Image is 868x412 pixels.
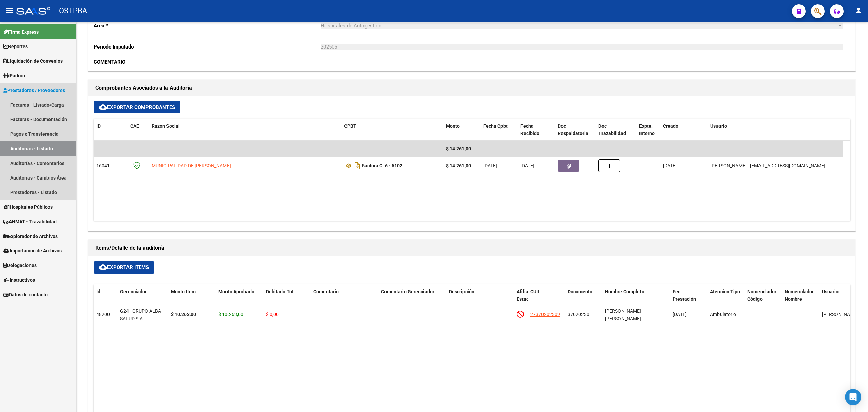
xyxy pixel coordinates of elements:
datatable-header-cell: Nombre Completo [602,284,670,314]
datatable-header-cell: Monto Aprobado [216,284,263,314]
datatable-header-cell: Fecha Recibido [518,119,555,141]
span: ANMAT - Trazabilidad [3,218,57,225]
span: Prestadores / Proveedores [3,87,65,94]
span: [PERSON_NAME] - [EMAIL_ADDRESS][DOMAIN_NAME] [710,163,825,168]
datatable-header-cell: Monto Item [168,284,216,314]
datatable-header-cell: Monto [443,119,480,141]
span: Padrón [3,72,25,79]
span: Exportar Items [99,264,149,270]
datatable-header-cell: Afiliado Estado [514,284,528,314]
span: [DATE] [483,163,497,168]
span: Liquidación de Convenios [3,57,63,65]
span: Fecha Recibido [520,123,539,136]
span: Expte. Interno [639,123,655,136]
span: MUNICIPALIDAD DE [PERSON_NAME] [152,163,231,168]
i: Descargar documento [353,160,362,171]
datatable-header-cell: Nomenclador Código [745,284,782,314]
datatable-header-cell: Fec. Prestación [670,284,707,314]
span: [PERSON_NAME] [PERSON_NAME] [605,308,641,321]
span: $ 14.261,00 [446,146,471,151]
span: $ 0,00 [266,312,279,317]
span: Reportes [3,43,28,50]
span: Importación de Archivos [3,247,62,255]
span: Nombre Completo [605,289,644,294]
button: Exportar Comprobantes [94,101,180,113]
span: Comentario Gerenciador [381,289,434,294]
span: Documento [568,289,592,294]
datatable-header-cell: CPBT [341,119,443,141]
span: Doc Respaldatoria [558,123,588,136]
span: Atencion Tipo [710,289,740,294]
span: 48200 [96,312,110,317]
datatable-header-cell: CUIL [528,284,565,314]
h1: Comprobantes Asociados a la Auditoría [95,82,849,93]
datatable-header-cell: ID [94,119,127,141]
span: Gerenciador [120,289,147,294]
mat-icon: person [854,6,863,15]
span: Instructivos [3,276,35,284]
span: [DATE] [673,312,687,317]
datatable-header-cell: Id [94,284,117,314]
div: Open Intercom Messenger [845,389,861,405]
datatable-header-cell: Doc Trazabilidad [596,119,636,141]
span: Usuario [822,289,839,294]
span: Delegaciones [3,262,37,269]
datatable-header-cell: Comentario Gerenciador [378,284,446,314]
span: $ 10.263,00 [218,312,243,317]
span: : [94,59,127,65]
span: Debitado Tot. [266,289,295,294]
span: Descripción [449,289,474,294]
button: Exportar Items [94,261,154,274]
span: Firma Express [3,28,39,36]
span: Id [96,289,100,294]
span: Hospitales Públicos [3,203,53,211]
datatable-header-cell: Documento [565,284,602,314]
datatable-header-cell: Comentario [311,284,378,314]
mat-icon: menu [5,6,14,15]
h1: Items/Detalle de la auditoría [95,243,849,254]
span: CAE [130,123,139,129]
span: CUIL [530,289,540,294]
datatable-header-cell: Expte. Interno [636,119,660,141]
span: Fec. Prestación [673,289,696,302]
span: Monto Aprobado [218,289,254,294]
span: Explorador de Archivos [3,232,58,240]
datatable-header-cell: Nomenclador Nombre [782,284,819,314]
span: Nomenclador Código [747,289,776,302]
datatable-header-cell: Usuario [819,284,856,314]
span: Hospitales de Autogestión [321,23,381,29]
span: 37020230 [568,312,589,317]
span: [PERSON_NAME] [822,312,858,317]
datatable-header-cell: Fecha Cpbt [480,119,518,141]
datatable-header-cell: Descripción [446,284,514,314]
strong: Factura C: 6 - 5102 [362,163,402,168]
p: Periodo Imputado [94,43,321,51]
span: G24 - GRUPO ALBA SALUD S.A. [120,308,161,321]
strong: COMENTARIO [94,59,125,65]
span: Afiliado Estado [517,289,534,302]
span: [DATE] [663,163,677,168]
span: Exportar Comprobantes [99,104,175,110]
span: Ambulatorio [710,312,736,317]
span: Monto Item [171,289,196,294]
span: [DATE] [520,163,534,168]
datatable-header-cell: Doc Respaldatoria [555,119,596,141]
span: Datos de contacto [3,291,48,298]
span: Creado [663,123,678,129]
span: CPBT [344,123,356,129]
datatable-header-cell: Debitado Tot. [263,284,311,314]
strong: $ 10.263,00 [171,312,196,317]
datatable-header-cell: Atencion Tipo [707,284,745,314]
datatable-header-cell: Razon Social [149,119,341,141]
datatable-header-cell: Gerenciador [117,284,168,314]
span: 27370202309 [530,312,560,317]
mat-icon: cloud_download [99,263,107,271]
span: Nomenclador Nombre [785,289,814,302]
strong: $ 14.261,00 [446,163,471,168]
span: ID [96,123,101,129]
span: Usuario [710,123,727,129]
span: Doc Trazabilidad [598,123,626,136]
span: Fecha Cpbt [483,123,508,129]
span: - OSTPBA [54,3,87,18]
p: Area * [94,22,321,30]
